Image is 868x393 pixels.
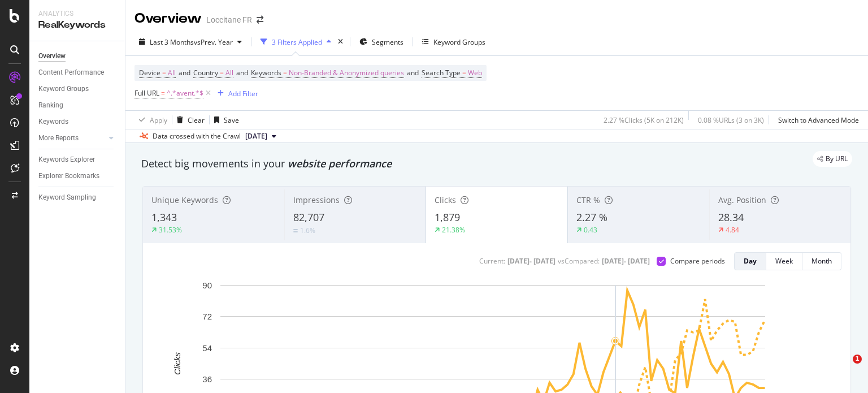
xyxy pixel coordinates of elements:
[228,89,258,98] div: Add Filter
[718,210,744,224] span: 28.34
[289,65,404,81] span: Non-Branded & Anonymized queries
[433,37,485,47] div: Keyword Groups
[213,87,258,100] button: Add Filter
[372,37,403,47] span: Segments
[38,100,63,111] div: Ranking
[507,256,555,266] div: [DATE] - [DATE]
[38,67,117,79] a: Content Performance
[150,115,167,125] div: Apply
[168,65,176,81] span: All
[584,225,597,235] div: 0.43
[151,195,218,205] span: Unique Keywords
[172,352,182,374] text: Clicks
[576,195,600,205] span: CTR %
[179,68,190,77] span: and
[778,115,859,125] div: Switch to Advanced Mode
[38,9,116,19] div: Analytics
[558,256,600,266] div: vs Compared :
[698,115,764,125] div: 0.08 % URLs ( 3 on 3K )
[442,225,465,235] div: 21.38%
[38,154,95,166] div: Keywords Explorer
[435,195,456,205] span: Clicks
[602,256,650,266] div: [DATE] - [DATE]
[194,37,233,47] span: vs Prev. Year
[167,85,203,101] span: ^.*avent.*$
[161,88,165,98] span: =
[236,68,248,77] span: and
[355,33,408,51] button: Segments
[134,111,167,129] button: Apply
[774,111,859,129] button: Switch to Advanced Mode
[802,252,841,270] button: Month
[251,68,281,77] span: Keywords
[38,83,89,95] div: Keyword Groups
[38,170,117,182] a: Explorer Bookmarks
[38,132,106,144] a: More Reports
[245,131,267,141] span: 2025 Oct. 4th
[153,131,241,141] div: Data crossed with the Crawl
[468,65,482,81] span: Web
[202,280,212,290] text: 90
[202,312,212,321] text: 72
[272,37,322,47] div: 3 Filters Applied
[813,151,852,167] div: legacy label
[202,343,212,353] text: 54
[830,355,857,382] iframe: Intercom live chat
[718,195,766,205] span: Avg. Position
[38,50,66,62] div: Overview
[134,9,202,28] div: Overview
[826,156,848,162] span: By URL
[422,68,461,77] span: Search Type
[38,83,117,95] a: Keyword Groups
[38,170,99,182] div: Explorer Bookmarks
[38,132,79,144] div: More Reports
[811,256,832,266] div: Month
[134,33,246,51] button: Last 3 MonthsvsPrev. Year
[172,111,205,129] button: Clear
[300,226,315,235] div: 1.6%
[188,115,205,125] div: Clear
[151,210,177,224] span: 1,343
[38,116,68,128] div: Keywords
[38,192,96,204] div: Keyword Sampling
[162,68,166,77] span: =
[256,33,336,51] button: 3 Filters Applied
[462,68,466,77] span: =
[775,256,793,266] div: Week
[479,256,505,266] div: Current:
[435,210,460,224] span: 1,879
[407,68,419,77] span: and
[604,115,684,125] div: 2.27 % Clicks ( 5K on 212K )
[38,192,117,204] a: Keyword Sampling
[744,256,757,266] div: Day
[159,225,182,235] div: 31.53%
[38,67,104,79] div: Content Performance
[225,65,233,81] span: All
[38,19,116,32] div: RealKeywords
[293,195,340,205] span: Impressions
[853,355,862,364] span: 1
[210,111,239,129] button: Save
[38,50,117,62] a: Overview
[224,115,239,125] div: Save
[202,374,212,384] text: 36
[220,68,224,77] span: =
[257,16,263,24] div: arrow-right-arrow-left
[134,88,159,98] span: Full URL
[139,68,160,77] span: Device
[206,14,252,25] div: Loccitane FR
[38,116,117,128] a: Keywords
[193,68,218,77] span: Country
[576,210,607,224] span: 2.27 %
[150,37,194,47] span: Last 3 Months
[418,33,490,51] button: Keyword Groups
[241,129,281,143] button: [DATE]
[38,154,117,166] a: Keywords Explorer
[283,68,287,77] span: =
[734,252,766,270] button: Day
[38,100,117,111] a: Ranking
[670,256,725,266] div: Compare periods
[293,229,298,232] img: Equal
[336,36,345,47] div: times
[766,252,802,270] button: Week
